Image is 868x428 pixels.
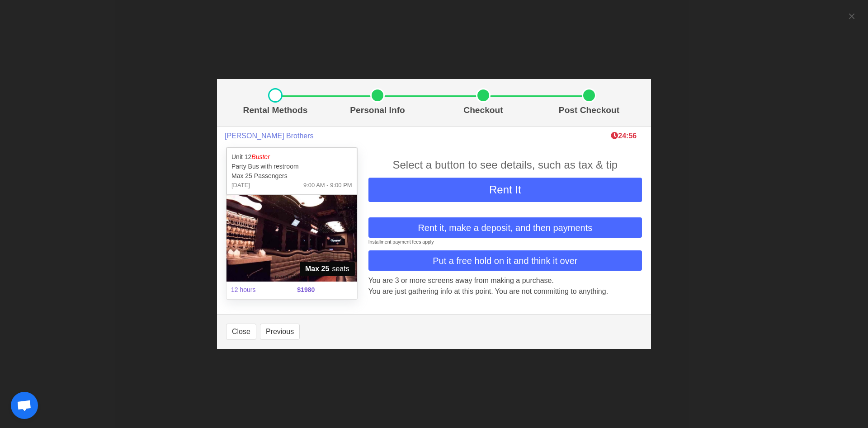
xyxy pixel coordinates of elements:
span: 12 hours [226,280,292,300]
strong: Max 25 [305,263,329,274]
p: Rental Methods [230,104,321,117]
span: Put a free hold on it and think it over [433,254,577,268]
small: Installment payment fees apply [368,239,434,245]
p: Unit 12 [231,152,352,162]
button: Put a free hold on it and think it over [368,250,642,271]
span: 9:00 AM - 9:00 PM [303,181,352,190]
span: The clock is ticking ⁠— this timer shows how long we'll hold this limo during checkout. If time r... [611,132,637,140]
p: Personal Info [328,104,427,117]
p: Max 25 Passengers [231,171,352,181]
button: Rent It [368,178,642,202]
p: Party Bus with restroom [231,162,352,171]
div: Select a button to see details, such as tax & tip [368,157,642,173]
button: Rent it, make a deposit, and then payments [368,217,642,238]
a: Open chat [11,392,38,419]
p: Checkout [434,104,533,117]
span: Rent It [489,183,521,196]
b: 24:56 [611,132,637,140]
em: Buster [251,153,269,160]
img: 12%2002.jpg [226,195,357,282]
span: seats [300,262,355,276]
button: Previous [260,324,300,340]
p: Post Checkout [540,104,638,117]
span: Rent it, make a deposit, and then payments [418,221,592,235]
p: You are just gathering info at this point. You are not committing to anything. [368,286,642,297]
span: [DATE] [231,181,250,190]
p: You are 3 or more screens away from making a purchase. [368,275,642,286]
button: Close [226,324,256,340]
span: [PERSON_NAME] Brothers [225,132,314,140]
